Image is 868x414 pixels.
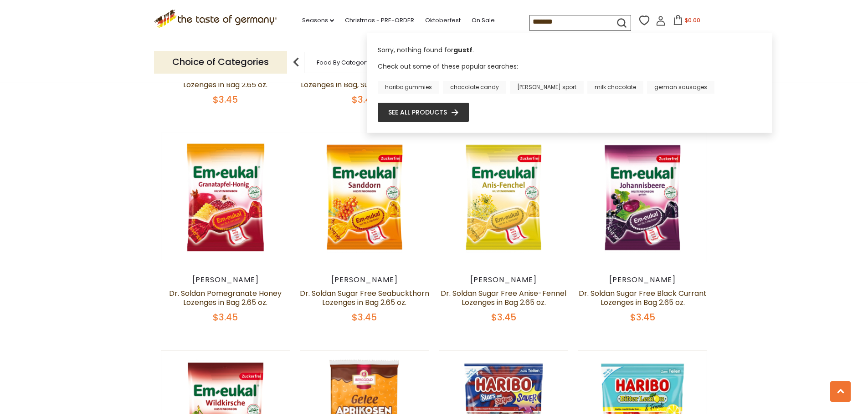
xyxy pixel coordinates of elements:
span: $3.45 [213,311,238,324]
div: [PERSON_NAME] [161,275,291,284]
span: $3.45 [352,93,377,106]
div: [PERSON_NAME] [578,275,708,284]
a: Dr. Soldan Pomegranate Honey Lozenges in Bag 2.65 oz. [169,288,282,308]
div: Sorry, nothing found for . [378,45,761,61]
a: milk chocolate [587,81,643,94]
a: Seasons [302,15,334,25]
b: gustf [453,45,473,55]
a: Dr. Soldan Sugar Free Black Currant Lozenges in Bag 2.65 oz. [579,288,707,308]
img: previous arrow [287,53,305,71]
a: [PERSON_NAME] sport [510,81,584,94]
a: Food By Category [317,59,370,66]
img: Dr. Soldan Sugar Free Anise-Fennel Lozenges in Bag 2.65 oz. [439,133,568,262]
div: [PERSON_NAME] [300,275,430,284]
div: Instant Search Results [367,33,772,133]
span: $3.45 [213,93,238,106]
p: Choice of Categories [154,51,287,73]
img: Dr. Soldan Sugar Free Black Currant Lozenges in Bag 2.65 oz. [578,133,707,262]
a: haribo gummies [378,81,439,94]
a: german sausages [647,81,714,94]
button: $0.00 [668,15,706,29]
span: $0.00 [685,16,700,24]
a: On Sale [472,15,495,25]
div: [PERSON_NAME] [439,275,569,284]
a: See all products [388,107,458,117]
span: $3.45 [491,311,516,324]
a: Oktoberfest [425,15,461,25]
a: Dr. Soldan Sugar Free Seabuckthorn Lozenges in Bag 2.65 oz. [300,288,429,308]
a: Dr. Soldan Sugar Free Anise-Fennel Lozenges in Bag 2.65 oz. [441,288,566,308]
div: Check out some of these popular searches: [378,61,761,94]
a: chocolate candy [443,81,506,94]
span: $3.45 [352,311,377,324]
img: Dr. Soldan Pomegranate Honey Lozenges in Bag 2.65 oz. [161,133,290,262]
span: $3.45 [630,311,655,324]
img: Dr. Soldan Sugar Free Seabuckthorn Lozenges in Bag 2.65 oz. [300,133,429,262]
a: Christmas - PRE-ORDER [345,15,414,25]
